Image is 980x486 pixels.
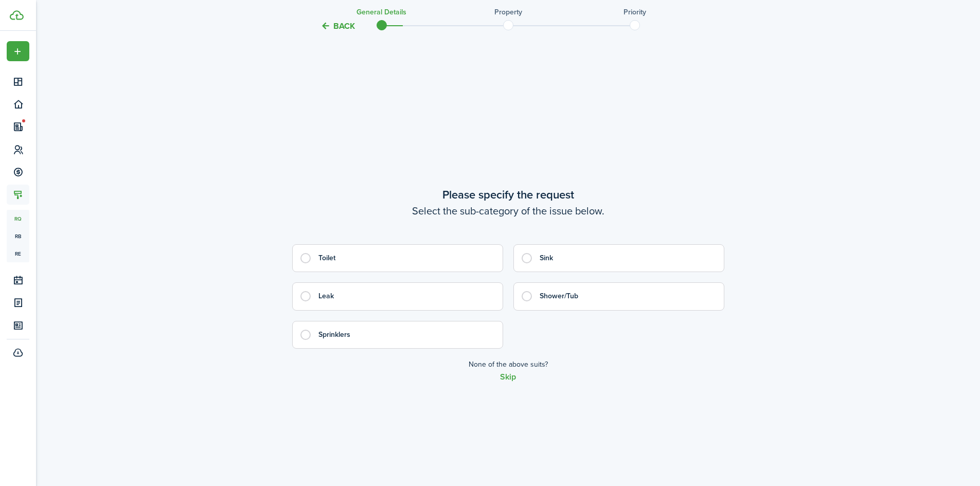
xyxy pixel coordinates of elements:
[292,203,724,219] wizard-step-header-description: Select the sub-category of the issue below.
[318,253,492,263] control-radio-card-title: Toilet
[469,359,548,370] p: None of the above suits?
[320,21,355,31] button: Back
[7,245,29,262] a: re
[623,7,646,17] h3: Priority
[7,210,29,227] a: rq
[7,41,29,61] button: Open menu
[357,7,406,17] h3: General Details
[7,227,29,245] a: rb
[540,291,714,301] control-radio-card-title: Shower/Tub
[500,372,516,382] button: Skip
[540,253,714,263] control-radio-card-title: Sink
[318,291,492,301] control-radio-card-title: Leak
[318,330,492,340] control-radio-card-title: Sprinklers
[10,10,24,20] img: TenantCloud
[292,186,724,203] wizard-step-header-title: Please specify the request
[494,7,522,17] h3: Property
